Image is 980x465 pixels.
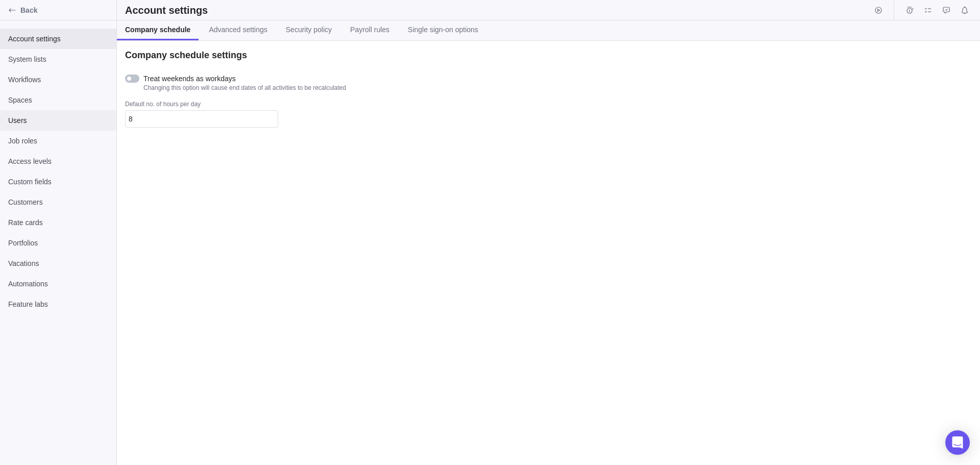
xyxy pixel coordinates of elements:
[958,8,972,16] a: Notifications
[8,136,108,146] span: Job roles
[125,110,278,128] input: Default no. of hours per day
[8,75,108,85] span: Workflows
[921,3,935,17] span: My assignments
[117,20,199,40] a: Company schedule
[939,3,953,17] span: Approval requests
[958,3,972,17] span: Notifications
[8,177,108,187] span: Custom fields
[342,20,398,40] a: Payroll rules
[125,3,208,17] h2: Account settings
[939,8,953,16] a: Approval requests
[921,8,935,16] a: My assignments
[8,34,108,44] span: Account settings
[143,74,346,84] span: Treat weekends as workdays
[945,430,970,455] div: Open Intercom Messenger
[8,115,108,126] span: Users
[8,279,108,289] span: Automations
[125,25,190,35] span: Company schedule
[8,95,108,105] span: Spaces
[871,3,886,17] span: Start timer
[350,25,389,35] span: Payroll rules
[8,217,108,228] span: Rate cards
[400,20,486,40] a: Single sign-on options
[278,20,340,40] a: Security policy
[408,25,478,35] span: Single sign-on options
[8,258,108,268] span: Vacations
[209,25,267,35] span: Advanced settings
[902,3,917,17] span: Time logs
[8,299,108,309] span: Feature labs
[8,156,108,166] span: Access levels
[143,84,346,92] span: Changing this option will cause end dates of all activities to be recalculated
[902,8,917,16] a: Time logs
[125,49,247,61] h3: Company schedule settings
[201,20,275,40] a: Advanced settings
[8,238,108,248] span: Portfolios
[125,100,278,110] div: Default no. of hours per day
[8,197,108,207] span: Customers
[20,5,112,15] span: Back
[286,25,332,35] span: Security policy
[8,54,108,64] span: System lists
